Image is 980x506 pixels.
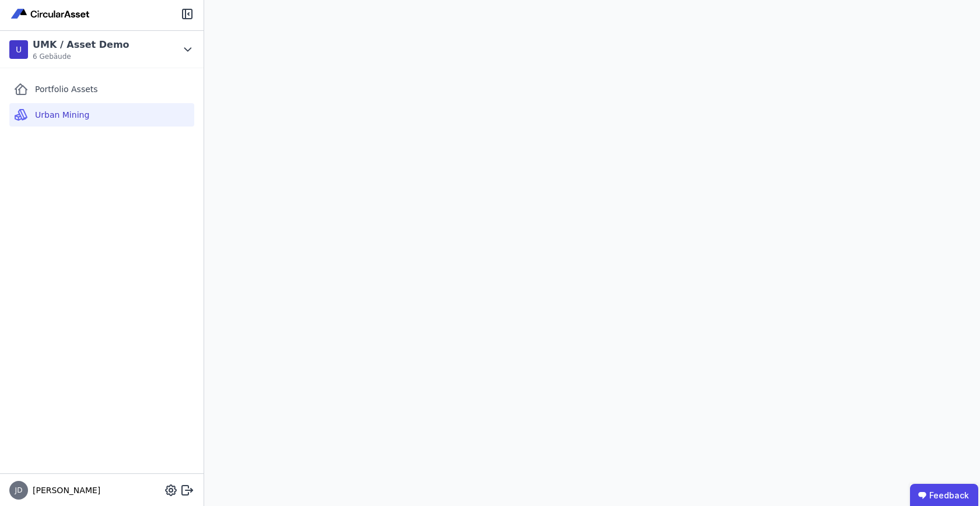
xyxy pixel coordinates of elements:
[33,38,129,52] div: UMK / Asset Demo
[33,52,129,61] span: 6 Gebäude
[28,484,100,496] span: [PERSON_NAME]
[9,40,28,59] div: U
[35,83,98,95] span: Portfolio Assets
[9,7,92,21] img: Concular
[15,487,23,494] span: JD
[35,109,89,121] span: Urban Mining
